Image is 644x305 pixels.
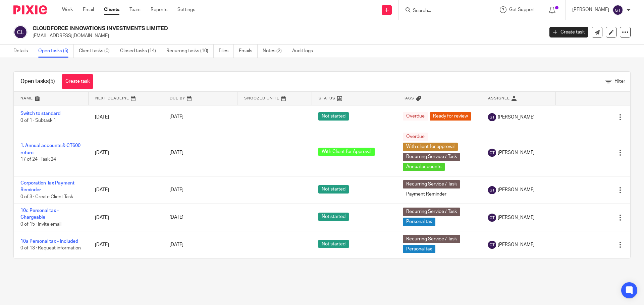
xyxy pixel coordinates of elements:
[403,180,460,188] span: Recurring Service / Task
[403,208,460,216] span: Recurring Service / Task
[403,133,428,141] span: Overdue
[169,242,183,247] span: [DATE]
[33,32,539,39] p: [EMAIL_ADDRESS][DOMAIN_NAME]
[263,45,287,58] a: Notes (2)
[498,186,535,193] span: [PERSON_NAME]
[120,45,161,58] a: Closed tasks (14)
[244,96,279,100] span: Snoozed Until
[129,6,141,13] a: Team
[403,245,435,253] span: Personal tax
[20,208,59,220] a: 10c Personal tax - Chargeable
[318,213,349,221] span: Not started
[104,6,119,13] a: Clients
[509,7,535,12] span: Get Support
[169,115,183,120] span: [DATE]
[488,214,496,222] img: svg%3E
[318,240,349,248] span: Not started
[498,114,535,121] span: [PERSON_NAME]
[88,231,163,258] td: [DATE]
[79,45,115,58] a: Client tasks (0)
[488,186,496,194] img: svg%3E
[403,153,460,161] span: Recurring Service / Task
[430,112,471,121] span: Ready for review
[88,176,163,204] td: [DATE]
[38,45,74,58] a: Open tasks (5)
[319,96,335,100] span: Status
[166,45,214,58] a: Recurring tasks (10)
[403,112,428,121] span: Overdue
[20,222,61,227] span: 0 of 15 · Invite email
[403,190,450,199] span: Payment Reminder
[20,157,56,162] span: 17 of 24 · Task 24
[88,129,163,176] td: [DATE]
[169,187,183,192] span: [DATE]
[239,45,258,58] a: Emails
[549,27,588,37] a: Create task
[498,149,535,156] span: [PERSON_NAME]
[20,246,81,250] span: 0 of 13 · Request information
[13,5,47,14] img: Pixie
[403,163,445,171] span: Annual accounts
[20,195,73,199] span: 0 of 3 · Create Client Task
[614,79,625,84] span: Filter
[88,204,163,231] td: [DATE]
[13,25,28,39] img: svg%3E
[20,118,56,123] span: 0 of 1 · Subtask 1
[33,25,438,32] h2: CLOUDFORCE INNOVATIONS INVESTMENTS LIMITED
[318,185,349,194] span: Not started
[62,74,93,89] a: Create task
[62,6,73,13] a: Work
[177,6,195,13] a: Settings
[49,79,55,84] span: (5)
[20,78,55,85] h1: Open tasks
[498,241,535,248] span: [PERSON_NAME]
[318,148,375,156] span: With Client for Approval
[488,113,496,121] img: svg%3E
[20,181,74,192] a: Corporation Tax Payment Reminder
[169,215,183,220] span: [DATE]
[13,45,33,58] a: Details
[488,241,496,249] img: svg%3E
[412,8,473,14] input: Search
[83,6,94,13] a: Email
[403,218,435,226] span: Personal tax
[572,6,609,13] p: [PERSON_NAME]
[151,6,167,13] a: Reports
[20,111,60,116] a: Switch to standard
[403,235,460,243] span: Recurring Service / Task
[20,239,78,244] a: 10a Personal tax - Included
[292,45,318,58] a: Audit logs
[88,105,163,129] td: [DATE]
[612,5,623,15] img: svg%3E
[20,143,80,155] a: 1. Annual accounts & CT600 return
[403,96,414,100] span: Tags
[318,112,349,121] span: Not started
[169,150,183,155] span: [DATE]
[498,214,535,221] span: [PERSON_NAME]
[219,45,234,58] a: Files
[403,143,458,151] span: With client for approval
[488,149,496,157] img: svg%3E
